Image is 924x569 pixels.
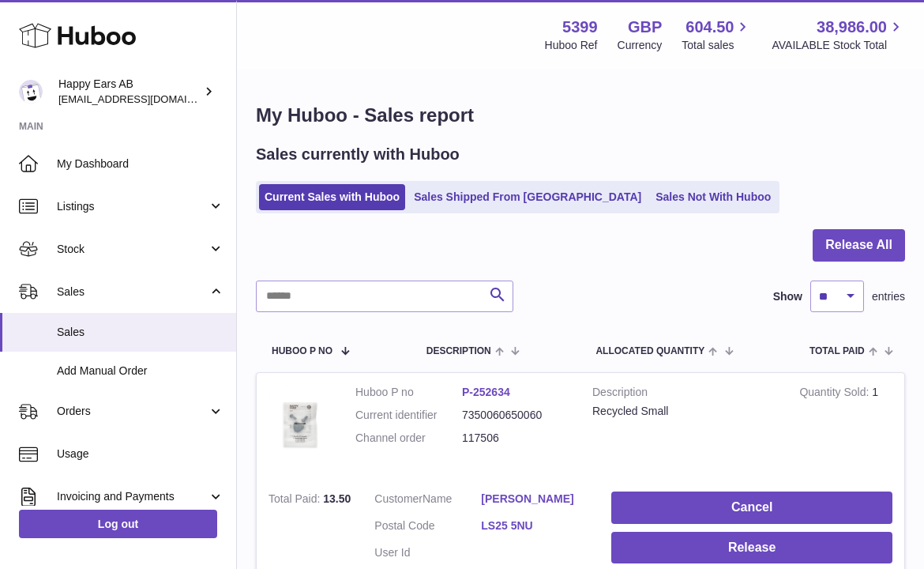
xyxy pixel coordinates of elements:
strong: Quantity Sold [799,386,872,402]
dt: Current identifier [355,408,462,423]
dd: 7350060650060 [462,408,569,423]
span: My Dashboard [57,156,224,171]
a: LS25 5NU [481,518,588,533]
button: Cancel [611,492,892,524]
strong: GBP [628,17,662,38]
label: Show [773,289,802,304]
span: entries [872,289,905,304]
span: Sales [57,325,224,340]
div: Huboo Ref [545,38,598,53]
span: Listings [57,199,208,214]
a: Sales Not With Huboo [650,184,776,210]
dt: Postal Code [374,518,481,537]
span: Description [426,346,491,356]
dd: 117506 [462,431,569,446]
span: Total paid [809,346,865,356]
a: [PERSON_NAME] [481,492,588,507]
dt: User Id [374,545,481,560]
span: Total sales [682,38,752,53]
span: Orders [57,404,208,419]
a: Log out [19,510,217,538]
span: AVAILABLE Stock Total [772,38,905,53]
dt: Huboo P no [355,385,462,400]
a: 604.50 Total sales [682,17,752,53]
img: 3pl@happyearsearplugs.com [19,80,43,104]
span: Sales [57,284,208,300]
span: ALLOCATED Quantity [595,346,704,356]
span: 38,986.00 [817,17,887,38]
span: [EMAIL_ADDRESS][DOMAIN_NAME] [58,92,232,105]
a: Current Sales with Huboo [259,184,405,210]
dt: Name [374,492,481,511]
div: Currency [618,38,663,53]
h1: My Huboo - Sales report [256,103,905,128]
strong: Description [592,385,776,404]
span: Huboo P no [272,346,332,356]
a: P-252634 [462,386,510,398]
button: Release [611,532,892,564]
span: Add Manual Order [57,364,224,379]
span: 604.50 [685,17,734,38]
a: 38,986.00 AVAILABLE Stock Total [772,17,905,53]
span: Invoicing and Payments [57,489,208,504]
span: Stock [57,242,208,257]
span: Customer [374,492,423,505]
span: 13.50 [323,492,351,505]
div: Recycled Small [592,404,776,419]
button: Release All [813,229,905,262]
img: 53991642632093.jpeg [269,385,332,464]
dt: Channel order [355,431,462,446]
div: Happy Ears AB [58,77,201,107]
span: Usage [57,447,224,462]
td: 1 [787,373,904,480]
a: Sales Shipped From [GEOGRAPHIC_DATA] [408,184,647,210]
strong: 5399 [562,17,598,38]
h2: Sales currently with Huboo [256,144,460,165]
strong: Total Paid [269,492,323,509]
